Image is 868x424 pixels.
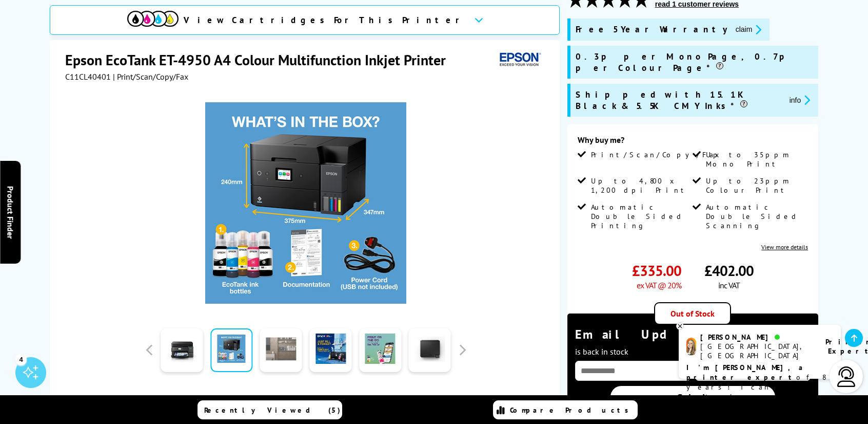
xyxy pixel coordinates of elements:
[578,135,808,150] div: Why buy me?
[576,24,727,35] span: Free 5 Year Warranty
[591,202,691,230] span: Automatic Double Sided Printing
[706,176,805,195] span: Up to 23ppm Colour Print
[686,338,696,356] img: amy-livechat.png
[706,202,805,230] span: Automatic Double Sided Scanning
[496,50,543,69] img: Epson
[205,102,406,304] img: Epson EcoTank ET-4950 Thumbnail
[836,366,857,387] img: user-headset-light.svg
[706,150,805,169] span: Up to 35ppm Mono Print
[591,176,691,195] span: Up to 4,800 x 1,200 dpi Print
[654,302,731,325] div: Out of Stock
[704,261,754,280] span: £402.00
[575,330,806,357] span: Let me know when this is back in stock
[493,400,638,419] a: Compare Products
[718,280,740,290] span: inc VAT
[15,354,27,365] div: 4
[786,94,814,106] button: promo-description
[184,14,466,26] span: View Cartridges For This Printer
[204,405,341,415] span: Recently Viewed (5)
[510,405,634,415] span: Compare Products
[65,71,111,82] span: C11CL40401
[686,363,806,382] b: I'm [PERSON_NAME], a printer expert
[591,150,723,159] span: Print/Scan/Copy/Fax
[632,261,681,280] span: £335.00
[5,186,15,238] span: Product Finder
[198,400,342,419] a: Recently Viewed (5)
[65,50,456,69] h1: Epson EcoTank ET-4950 A4 Colour Multifunction Inkjet Printer
[576,51,814,73] span: 0.3p per Mono Page, 0.7p per Colour Page*
[700,333,813,342] div: [PERSON_NAME]
[127,11,179,27] img: View Cartridges
[761,243,808,251] a: View more details
[576,89,781,112] span: Shipped with 15.1K Black & 5.5K CMY Inks*
[700,342,813,360] div: [GEOGRAPHIC_DATA], [GEOGRAPHIC_DATA]
[637,280,681,290] span: ex VAT @ 20%
[686,363,833,412] p: of 8 years! I can help you choose the right product
[575,326,811,358] div: Email Update
[733,24,765,35] button: promo-description
[113,71,188,82] span: | Print/Scan/Copy/Fax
